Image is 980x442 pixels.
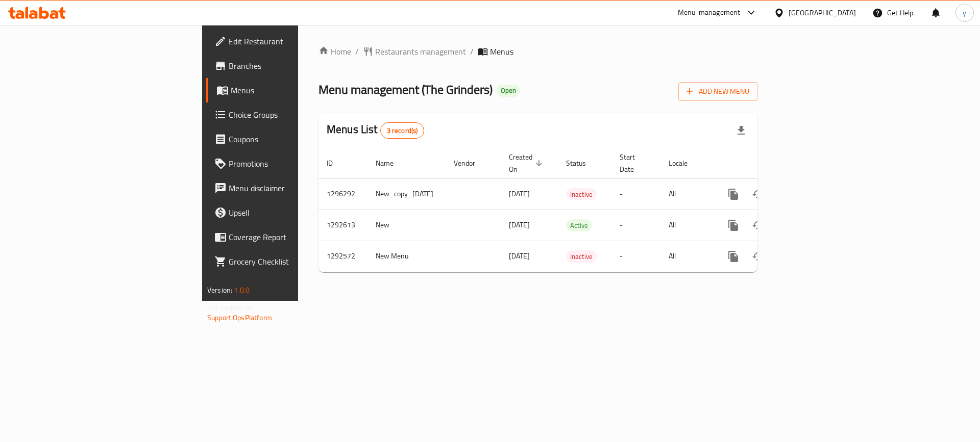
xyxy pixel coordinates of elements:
[229,35,358,47] span: Edit Restaurant
[229,60,358,72] span: Branches
[231,84,358,96] span: Menus
[206,54,366,78] a: Branches
[729,118,753,143] div: Export file
[611,210,660,241] td: -
[367,210,446,241] td: New
[318,78,493,101] span: Menu management ( The Grinders )
[207,311,272,324] a: Support.OpsPlatform
[376,157,407,169] span: Name
[678,82,757,101] button: Add New Menu
[229,133,358,145] span: Coupons
[206,78,366,102] a: Menus
[367,178,446,210] td: New_copy_[DATE]
[229,109,358,121] span: Choice Groups
[327,122,424,139] h2: Menus List
[375,45,466,58] span: Restaurants management
[660,178,713,210] td: All
[497,86,520,95] span: Open
[509,151,546,175] span: Created On
[229,182,358,194] span: Menu disclaimer
[318,45,757,58] nav: breadcrumb
[746,213,770,238] button: Change Status
[566,188,597,200] div: Inactive
[229,231,358,243] span: Coverage Report
[611,178,660,210] td: -
[363,45,466,58] a: Restaurants management
[454,157,488,169] span: Vendor
[566,250,597,263] div: Inactive
[566,189,597,200] span: Inactive
[490,45,513,58] span: Menus
[207,301,254,314] span: Get support on:
[687,85,749,98] span: Add New Menu
[713,148,827,179] th: Actions
[206,200,366,225] a: Upsell
[660,210,713,241] td: All
[566,251,597,263] span: Inactive
[206,225,366,249] a: Coverage Report
[206,151,366,176] a: Promotions
[678,7,741,19] div: Menu-management
[566,220,592,231] span: Active
[620,151,648,175] span: Start Date
[789,7,856,18] div: [GEOGRAPHIC_DATA]
[721,244,746,269] button: more
[746,182,770,206] button: Change Status
[721,213,746,238] button: more
[963,7,966,18] span: y
[746,244,770,269] button: Change Status
[206,102,366,127] a: Choice Groups
[229,255,358,268] span: Grocery Checklist
[327,157,346,169] span: ID
[721,182,746,206] button: more
[566,157,599,169] span: Status
[660,241,713,272] td: All
[206,127,366,151] a: Coupons
[229,158,358,170] span: Promotions
[206,29,366,54] a: Edit Restaurant
[611,241,660,272] td: -
[380,122,425,139] div: Total records count
[207,283,232,297] span: Version:
[234,283,250,297] span: 1.0.0
[497,85,520,97] div: Open
[509,218,530,231] span: [DATE]
[206,176,366,200] a: Menu disclaimer
[669,157,701,169] span: Locale
[229,206,358,219] span: Upsell
[367,241,446,272] td: New Menu
[509,187,530,200] span: [DATE]
[566,219,592,231] div: Active
[206,249,366,274] a: Grocery Checklist
[318,148,827,272] table: enhanced table
[509,249,530,263] span: [DATE]
[381,126,424,136] span: 3 record(s)
[470,45,474,58] li: /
